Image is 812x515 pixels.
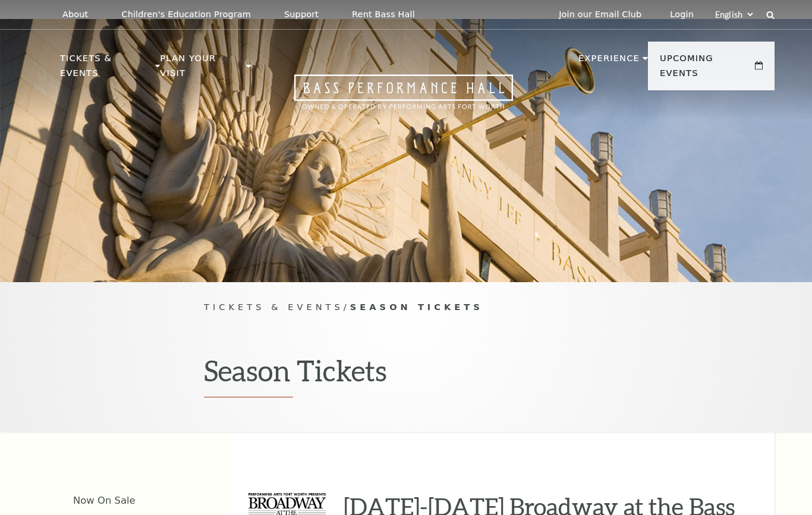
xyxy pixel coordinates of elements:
[352,10,415,20] p: Rent Bass Hall
[204,353,608,397] h1: Season Tickets
[713,9,755,20] select: Select:
[204,302,344,312] span: Tickets & Events
[204,300,608,315] p: /
[660,51,752,87] p: Upcoming Events
[350,302,483,312] span: Season Tickets
[160,51,243,87] p: Plan Your Visit
[284,10,319,20] p: Support
[73,495,136,506] a: Now On Sale
[121,10,251,20] p: Children's Education Program
[60,51,152,87] p: Tickets & Events
[578,51,640,72] p: Experience
[62,10,88,20] p: About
